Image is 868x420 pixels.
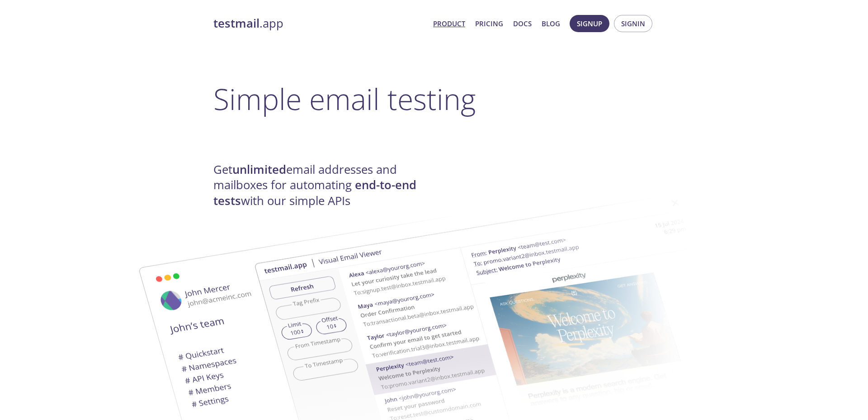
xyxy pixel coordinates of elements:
[475,18,503,29] a: Pricing
[232,162,286,177] strong: unlimited
[213,81,655,116] h1: Simple email testing
[513,18,532,29] a: Docs
[213,162,434,209] h4: Get email addresses and mailboxes for automating with our simple APIs
[213,16,426,31] a: testmail.app
[614,15,652,32] button: Signin
[577,18,602,29] span: Signup
[621,18,645,29] span: Signin
[433,18,465,29] a: Product
[213,15,259,31] strong: testmail
[570,15,609,32] button: Signup
[213,177,416,208] strong: end-to-end tests
[542,18,560,29] a: Blog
